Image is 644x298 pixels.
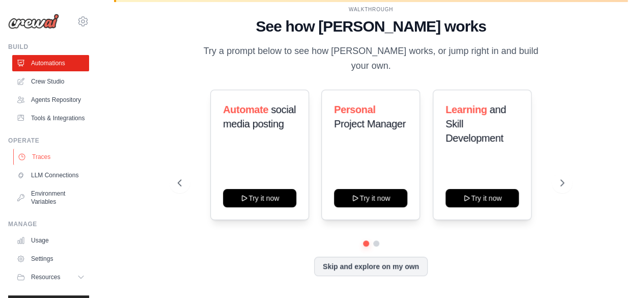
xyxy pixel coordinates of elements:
div: Build [8,43,89,51]
span: Resources [31,273,60,281]
a: LLM Connections [12,167,89,183]
a: Agents Repository [12,92,89,108]
a: Tools & Integrations [12,110,89,126]
button: Try it now [334,189,407,207]
a: Usage [12,232,89,249]
div: Operate [8,137,89,145]
span: Automate [223,104,268,115]
button: Resources [12,269,89,285]
div: WALKTHROUGH [178,6,564,13]
span: Project Manager [334,118,406,129]
a: Settings [12,251,89,267]
button: Try it now [223,189,296,207]
img: Logo [8,14,59,29]
a: Crew Studio [12,73,89,90]
a: Traces [13,149,90,165]
button: Skip and explore on my own [314,257,428,276]
span: Personal [334,104,375,115]
span: and Skill Development [445,104,506,144]
button: Try it now [445,189,519,207]
a: Environment Variables [12,185,89,210]
a: Automations [12,55,89,71]
h1: See how [PERSON_NAME] works [178,17,564,36]
span: social media posting [223,104,296,129]
p: Try a prompt below to see how [PERSON_NAME] works, or jump right in and build your own. [200,44,542,74]
div: Manage [8,220,89,228]
span: Learning [445,104,487,115]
